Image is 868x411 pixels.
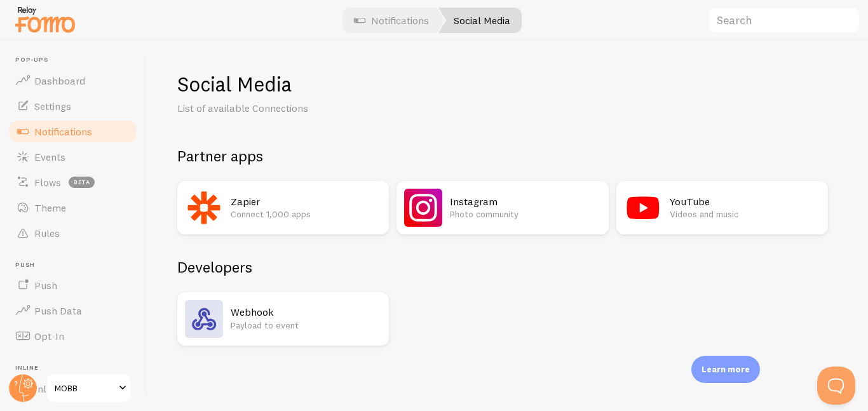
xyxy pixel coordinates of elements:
[8,144,139,170] a: Events
[8,170,139,195] a: Flows beta
[15,56,139,64] span: Pop-ups
[34,176,61,189] span: Flows
[231,208,381,220] p: Connect 1,000 apps
[8,323,139,349] a: Opt-In
[34,304,82,317] span: Push Data
[177,71,837,97] h1: Social Media
[702,363,750,375] p: Learn more
[691,356,760,383] div: Learn more
[450,195,600,208] h2: Instagram
[670,208,820,220] p: Videos and music
[8,298,139,323] a: Push Data
[177,257,828,277] h2: Developers
[8,273,139,298] a: Push
[69,177,95,188] span: beta
[15,364,139,372] span: Inline
[185,300,223,338] img: Webhook
[177,101,482,116] p: List of available Connections
[34,227,60,239] span: Rules
[55,381,115,396] span: MOBB
[8,220,139,246] a: Rules
[46,373,132,403] a: MOBB
[231,195,381,208] h2: Zapier
[670,195,820,208] h2: YouTube
[34,100,71,112] span: Settings
[450,208,600,220] p: Photo community
[404,189,442,227] img: Instagram
[624,189,662,227] img: YouTube
[34,125,92,138] span: Notifications
[8,68,139,93] a: Dashboard
[34,279,57,292] span: Push
[15,261,139,269] span: Push
[34,330,64,342] span: Opt-In
[185,189,223,227] img: Zapier
[817,367,855,405] iframe: Help Scout Beacon - Open
[34,151,65,163] span: Events
[34,74,85,87] span: Dashboard
[13,3,77,36] img: fomo-relay-logo-orange.svg
[34,201,66,214] span: Theme
[8,119,139,144] a: Notifications
[231,306,381,319] h2: Webhook
[8,195,139,220] a: Theme
[8,93,139,119] a: Settings
[177,146,828,166] h2: Partner apps
[231,319,381,332] p: Payload to event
